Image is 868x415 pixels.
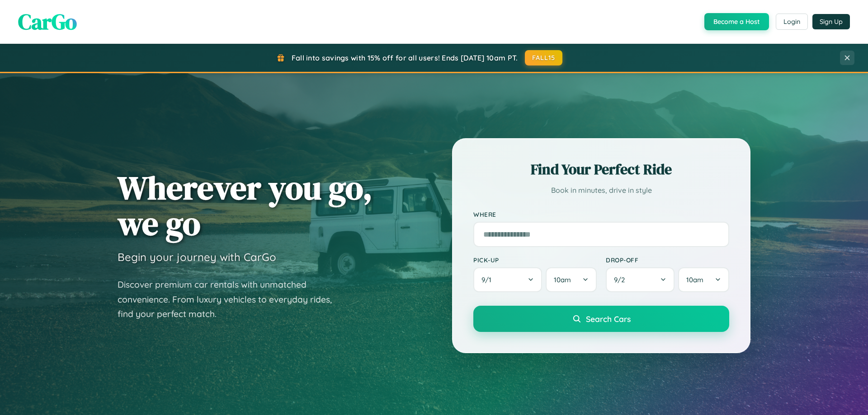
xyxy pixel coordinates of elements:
[18,7,77,37] span: CarGo
[704,13,769,30] button: Become a Host
[118,250,276,264] h3: Begin your journey with CarGo
[614,275,629,284] span: 9 / 2
[473,267,542,292] button: 9/1
[292,53,518,62] span: Fall into savings with 15% off for all users! Ends [DATE] 10am PT.
[473,210,729,218] label: Where
[776,14,808,30] button: Login
[473,306,729,332] button: Search Cars
[473,256,597,264] label: Pick-up
[606,267,675,292] button: 9/2
[481,275,496,284] span: 9 / 1
[546,267,597,292] button: 10am
[554,275,571,284] span: 10am
[686,275,703,284] span: 10am
[678,267,729,292] button: 10am
[606,256,729,264] label: Drop-off
[812,14,850,29] button: Sign Up
[525,50,563,65] button: FALL15
[473,184,729,197] p: Book in minutes, drive in style
[586,314,631,324] span: Search Cars
[118,170,373,241] h1: Wherever you go, we go
[473,159,729,179] h2: Find Your Perfect Ride
[118,277,344,322] p: Discover premium car rentals with unmatched convenience. From luxury vehicles to everyday rides, ...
